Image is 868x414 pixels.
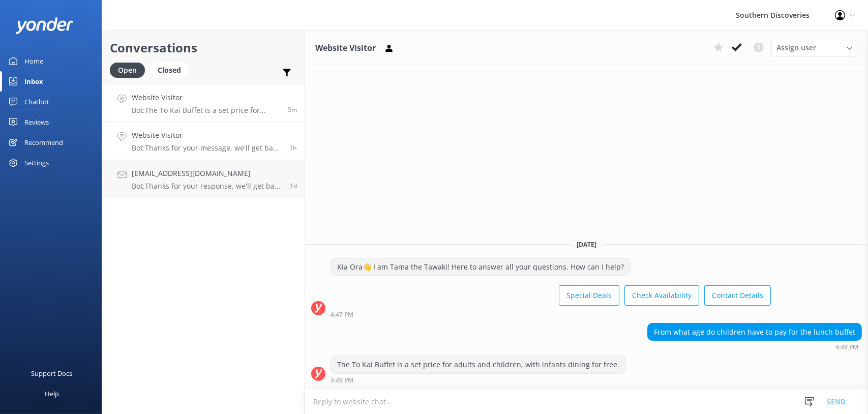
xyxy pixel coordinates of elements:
[24,51,43,71] div: Home
[24,112,49,132] div: Reviews
[45,383,59,404] div: Help
[102,160,305,198] a: [EMAIL_ADDRESS][DOMAIN_NAME]Bot:Thanks for your response, we'll get back to you as soon as we can...
[24,92,49,112] div: Chatbot
[24,153,49,173] div: Settings
[331,258,630,276] div: Kia Ora👋 I am Tama the Tawaki! Here to answer all your questions. How can I help?
[132,92,280,103] h4: Website Visitor
[331,312,353,318] strong: 4:47 PM
[704,285,771,306] button: Contact Details
[331,377,353,383] strong: 4:49 PM
[24,71,43,92] div: Inbox
[32,363,73,383] div: Support Docs
[110,64,150,75] a: Open
[648,323,861,341] div: From what age do children have to pay for the lunch buffet
[331,356,625,373] div: The To Kai Buffet is a set price for adults and children, with infants dining for free.
[132,130,282,141] h4: Website Visitor
[102,122,305,160] a: Website VisitorBot:Thanks for your message, we'll get back to you as soon as we can. You're also ...
[288,105,297,114] span: Oct 01 2025 04:49pm (UTC +13:00) Pacific/Auckland
[647,343,862,350] div: Oct 01 2025 04:49pm (UTC +13:00) Pacific/Auckland
[771,40,858,56] div: Assign User
[776,42,816,53] span: Assign user
[290,182,297,190] span: Sep 29 2025 10:40pm (UTC +13:00) Pacific/Auckland
[315,42,376,55] h3: Website Visitor
[571,240,603,249] span: [DATE]
[132,182,282,191] p: Bot: Thanks for your response, we'll get back to you as soon as we can during opening hours.
[102,84,305,122] a: Website VisitorBot:The To Kai Buffet is a set price for adults and children, with infants dining ...
[110,63,145,78] div: Open
[289,143,297,152] span: Oct 01 2025 03:36pm (UTC +13:00) Pacific/Auckland
[331,376,626,383] div: Oct 01 2025 04:49pm (UTC +13:00) Pacific/Auckland
[835,344,858,350] strong: 4:49 PM
[132,106,280,115] p: Bot: The To Kai Buffet is a set price for adults and children, with infants dining for free.
[132,168,282,179] h4: [EMAIL_ADDRESS][DOMAIN_NAME]
[132,143,282,153] p: Bot: Thanks for your message, we'll get back to you as soon as we can. You're also welcome to kee...
[624,285,699,306] button: Check Availability
[24,132,63,153] div: Recommend
[15,17,74,34] img: yonder-white-logo.png
[559,285,619,306] button: Special Deals
[110,38,297,57] h2: Conversations
[150,63,189,78] div: Closed
[331,311,771,318] div: Oct 01 2025 04:47pm (UTC +13:00) Pacific/Auckland
[150,64,194,75] a: Closed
